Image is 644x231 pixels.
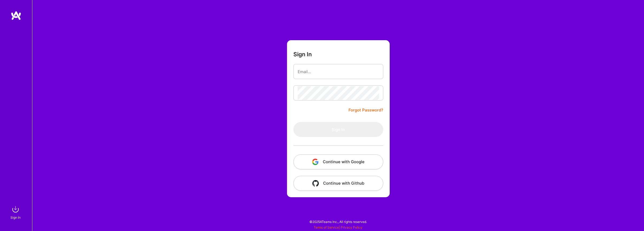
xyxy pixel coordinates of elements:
[32,215,644,228] div: © 2025 ATeams Inc., All rights reserved.
[10,204,21,215] img: sign in
[11,11,21,20] img: logo
[314,225,362,229] span: |
[312,159,319,165] img: icon
[341,225,362,229] a: Privacy Policy
[314,225,339,229] a: Terms of Service
[298,65,379,79] input: Email...
[312,180,319,187] img: icon
[293,154,383,169] button: Continue with Google
[293,51,312,58] h3: Sign In
[293,176,383,191] button: Continue with Github
[10,215,21,220] div: Sign In
[348,107,383,113] a: Forgot Password?
[293,122,383,137] button: Sign In
[11,204,21,220] a: sign inSign In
